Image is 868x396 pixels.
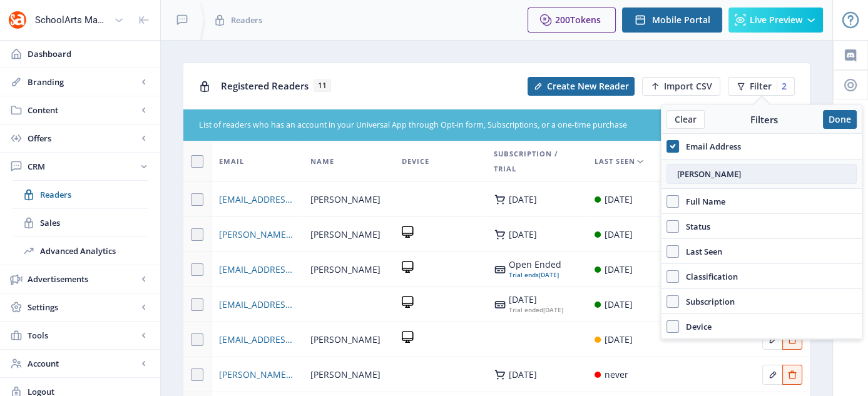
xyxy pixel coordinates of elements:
[679,319,712,334] span: Device
[622,8,722,33] button: Mobile Portal
[664,81,712,91] span: Import CSV
[570,14,601,26] span: Tokens
[28,48,150,60] span: Dashboard
[679,269,738,284] span: Classification
[762,367,782,379] a: Edit page
[509,305,543,314] span: Trial ended
[494,146,580,176] span: Subscription / Trial
[509,230,537,240] div: [DATE]
[509,305,563,315] div: [DATE]
[8,10,28,30] img: properties.app_icon.png
[679,219,710,234] span: Status
[595,154,635,169] span: Last Seen
[310,262,380,277] span: [PERSON_NAME]
[28,104,138,116] span: Content
[40,245,148,257] span: Advanced Analytics
[528,8,616,33] button: 200Tokens
[509,260,561,270] div: Open Ended
[679,244,722,259] span: Last Seen
[13,209,148,236] a: Sales
[652,15,710,25] span: Mobile Portal
[310,332,380,347] span: [PERSON_NAME]
[509,295,563,305] div: [DATE]
[28,273,138,285] span: Advertisements
[605,332,633,347] div: [DATE]
[28,76,138,88] span: Branding
[679,139,741,154] span: Email Address
[28,132,138,145] span: Offers
[605,192,633,207] div: [DATE]
[520,77,635,96] a: New page
[782,367,802,379] a: Edit page
[509,195,537,205] div: [DATE]
[402,154,429,169] span: Device
[219,227,295,242] a: [PERSON_NAME][EMAIL_ADDRESS][PERSON_NAME][DOMAIN_NAME]
[219,367,295,382] a: [PERSON_NAME][EMAIL_ADDRESS][DOMAIN_NAME]
[823,110,857,129] button: Done
[28,160,138,173] span: CRM
[310,367,380,382] span: [PERSON_NAME]
[509,270,561,280] div: [DATE]
[199,119,720,131] div: List of readers who has an account in your Universal App through Opt-in form, Subscriptions, or a...
[219,154,244,169] span: Email
[605,367,628,382] div: never
[221,79,309,92] span: Registered Readers
[28,357,138,370] span: Account
[782,332,802,344] a: Edit page
[219,332,295,347] a: [EMAIL_ADDRESS][DOMAIN_NAME]
[547,81,629,91] span: Create New Reader
[219,297,295,312] a: [EMAIL_ADDRESS][DOMAIN_NAME]
[750,81,772,91] span: Filter
[310,192,380,207] span: [PERSON_NAME]
[219,192,295,207] a: [EMAIL_ADDRESS][DOMAIN_NAME]
[28,301,138,313] span: Settings
[310,154,334,169] span: Name
[635,77,720,96] a: New page
[528,77,635,96] button: Create New Reader
[666,110,705,129] button: Clear
[13,181,148,208] a: Readers
[35,6,109,34] div: SchoolArts Magazine
[642,77,720,96] button: Import CSV
[40,216,148,229] span: Sales
[13,237,148,265] a: Advanced Analytics
[509,370,537,380] div: [DATE]
[728,8,823,33] button: Live Preview
[777,81,787,91] div: 2
[679,294,735,309] span: Subscription
[231,14,262,26] span: Readers
[310,227,380,242] span: [PERSON_NAME]
[509,270,539,279] span: Trial ends
[750,15,802,25] span: Live Preview
[605,262,633,277] div: [DATE]
[605,297,633,312] div: [DATE]
[679,194,725,209] span: Full Name
[28,329,138,342] span: Tools
[40,188,148,201] span: Readers
[605,227,633,242] div: [DATE]
[705,113,823,126] div: Filters
[728,77,795,96] button: Filter2
[314,79,331,92] span: 11
[762,332,782,344] a: Edit page
[219,262,295,277] a: [EMAIL_ADDRESS][DOMAIN_NAME]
